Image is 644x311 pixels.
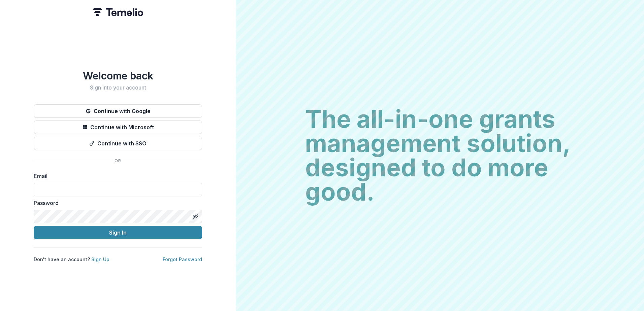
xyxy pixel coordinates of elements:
h1: Welcome back [34,70,202,82]
button: Continue with Microsoft [34,120,202,134]
label: Password [34,199,198,207]
a: Sign Up [91,256,109,262]
button: Sign In [34,226,202,239]
h2: Sign into your account [34,84,202,91]
button: Toggle password visibility [190,211,201,222]
button: Continue with SSO [34,137,202,150]
label: Email [34,172,198,180]
p: Don't have an account? [34,256,109,263]
button: Continue with Google [34,104,202,118]
img: Temelio [93,8,143,16]
a: Forgot Password [163,256,202,262]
